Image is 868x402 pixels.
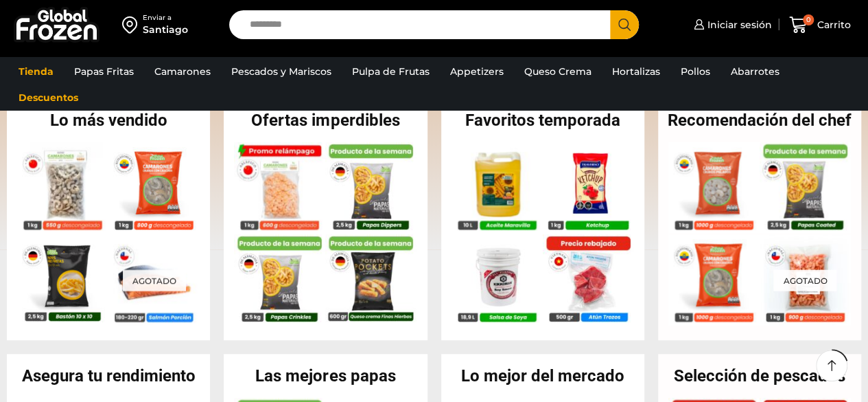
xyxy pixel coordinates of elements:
[148,58,218,85] a: Camarones
[724,58,786,85] a: Abarrotes
[224,112,427,129] h2: Ofertas imperdibles
[786,9,854,41] a: 0 Carrito
[123,269,186,291] p: Agotado
[12,58,60,85] a: Tienda
[7,112,210,129] h2: Lo más vendido
[441,112,644,129] h2: Favoritos temporada
[605,58,667,85] a: Hortalizas
[143,23,188,36] div: Santiago
[7,368,210,384] h2: Asegura tu rendimiento
[122,13,143,36] img: address-field-icon.svg
[12,85,85,111] a: Descuentos
[610,10,639,39] button: Search button
[814,18,851,32] span: Carrito
[704,18,772,32] span: Iniciar sesión
[517,58,598,85] a: Queso Crema
[443,58,511,85] a: Appetizers
[803,14,814,25] span: 0
[143,13,188,23] div: Enviar a
[690,11,772,38] a: Iniciar sesión
[224,368,427,384] h2: Las mejores papas
[67,58,141,85] a: Papas Fritas
[658,368,861,384] h2: Selección de pescados
[674,58,717,85] a: Pollos
[773,269,836,291] p: Agotado
[658,112,861,129] h2: Recomendación del chef
[345,58,436,85] a: Pulpa de Frutas
[224,58,338,85] a: Pescados y Mariscos
[441,368,644,384] h2: Lo mejor del mercado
